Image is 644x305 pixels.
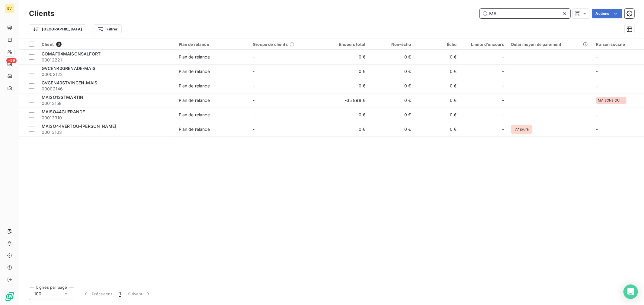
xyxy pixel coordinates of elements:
span: - [502,54,504,60]
td: 0 € [369,79,415,93]
td: 0 € [415,93,460,108]
div: Plan de relance [179,112,210,118]
td: 0 € [415,79,460,93]
div: Non-échu [373,42,411,47]
span: MAISO13STMARTIN [42,95,83,100]
a: +99 [5,59,14,69]
td: 0 € [369,93,415,108]
td: 0 € [323,50,369,64]
span: - [253,127,255,132]
td: 0 € [369,122,415,137]
span: - [502,97,504,103]
span: - [502,112,504,118]
span: 00002146 [42,86,171,92]
td: 0 € [415,108,460,122]
div: Plan de relance [179,126,210,132]
td: 0 € [369,50,415,64]
span: - [253,69,255,74]
span: - [253,98,255,103]
div: EV [5,4,14,13]
div: Open Intercom Messenger [623,285,638,299]
span: Groupe de clients [253,42,288,47]
span: Client [42,42,54,47]
span: 100 [34,291,41,297]
td: 0 € [415,50,460,64]
span: COMAF94MAISONSALFORT [42,51,101,56]
button: Filtrer [94,24,121,34]
button: Précédent [79,288,116,300]
span: GVCEN40STVINCEN-MAIS [42,80,97,85]
span: 00012221 [42,57,171,63]
div: Plan de relance [179,68,210,74]
img: Logo LeanPay [5,292,14,301]
span: +99 [6,58,17,63]
div: Plan de relance [179,83,210,89]
span: - [596,83,598,88]
td: 0 € [369,108,415,122]
span: 00013103 [42,129,171,135]
span: 6 [56,42,62,47]
span: - [596,69,598,74]
input: Rechercher [480,9,570,18]
td: 0 € [323,64,369,79]
span: 00002122 [42,71,171,77]
td: -35 898 € [323,93,369,108]
span: - [502,126,504,132]
span: - [596,54,598,59]
button: 1 [116,288,124,300]
span: - [596,112,598,117]
td: 0 € [415,64,460,79]
span: - [502,83,504,89]
div: Encours total [327,42,365,47]
span: - [596,127,598,132]
div: Plan de relance [179,42,246,47]
span: - [253,54,255,59]
span: 1 [119,291,121,297]
span: - [253,83,255,88]
span: - [502,68,504,74]
h3: Clients [29,8,54,19]
div: Échu [418,42,457,47]
button: Suivant [124,288,155,300]
span: MAISO44GUERANDE [42,109,85,114]
div: Limite d’encours [464,42,504,47]
td: 0 € [415,122,460,137]
span: - [253,112,255,117]
div: Plan de relance [179,97,210,103]
span: MAISONS DU MONDE FRANCE SAS [598,99,625,102]
td: 0 € [323,122,369,137]
div: Délai moyen de paiement [511,42,589,47]
div: Raison sociale [596,42,640,47]
button: [GEOGRAPHIC_DATA] [29,24,86,34]
td: 0 € [369,64,415,79]
button: Actions [592,9,622,18]
span: GVCEN40GRENADE-MAIS [42,66,95,71]
span: 77 jours [511,125,532,134]
div: Plan de relance [179,54,210,60]
span: 00013310 [42,115,171,121]
span: MAISO44VERTOU-[PERSON_NAME] [42,124,116,129]
td: 0 € [323,108,369,122]
span: 00013158 [42,100,171,106]
td: 0 € [323,79,369,93]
